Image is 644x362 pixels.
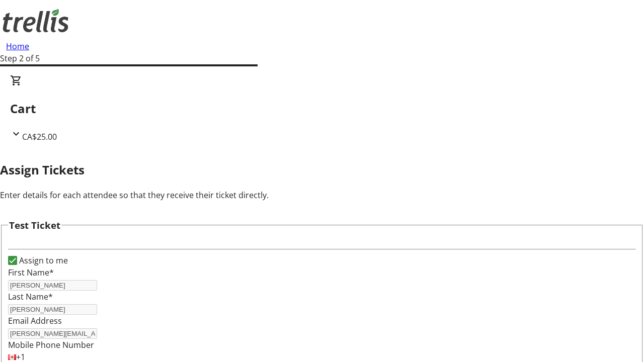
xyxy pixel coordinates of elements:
[8,267,54,278] label: First Name*
[8,315,62,326] label: Email Address
[9,218,60,232] h3: Test Ticket
[8,339,94,350] label: Mobile Phone Number
[22,131,57,142] span: CA$25.00
[8,291,53,302] label: Last Name*
[10,100,634,118] h2: Cart
[17,254,68,266] label: Assign to me
[10,74,634,143] div: CartCA$25.00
